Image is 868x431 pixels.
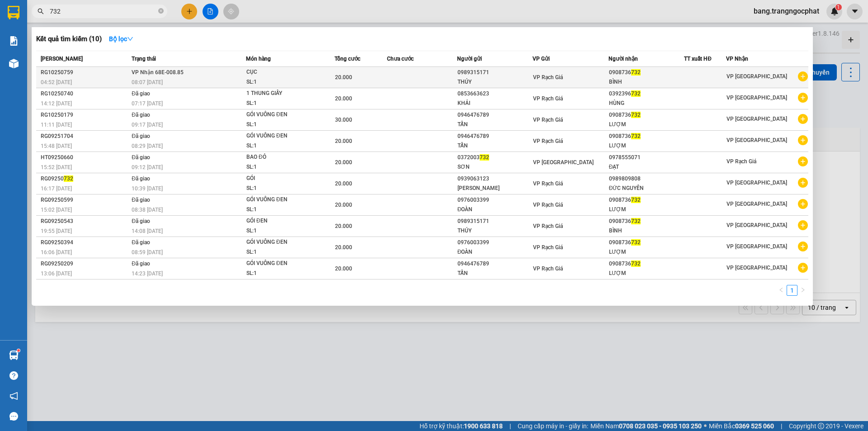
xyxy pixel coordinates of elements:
span: Đã giao [132,175,150,182]
span: right [800,287,806,293]
span: 08:38 [DATE] [132,207,163,213]
img: warehouse-icon [9,59,19,68]
span: 20.000 [335,159,352,166]
span: VP [GEOGRAPHIC_DATA] [726,180,787,186]
span: 732 [631,112,641,118]
span: VP Rạch Giá [86,30,133,40]
span: 14:12 [DATE] [41,100,72,107]
div: BAO ĐỎ [246,152,314,162]
span: Đã giao [132,260,150,267]
span: 20.000 [335,180,352,187]
input: Tìm tên, số ĐT hoặc mã đơn [50,6,156,16]
div: KHẢI [458,99,533,108]
div: SL: 1 [246,247,314,257]
li: Next Page [797,285,808,296]
span: plus-circle [798,263,808,273]
span: VP Rạch Giá [533,95,563,102]
span: 08:29 [DATE] [132,143,163,149]
span: 732 [631,90,641,97]
div: HÙNG [609,99,684,108]
div: SL: 1 [246,226,314,236]
div: RG10250179 [41,110,129,120]
span: 09:17 [DATE] [132,122,163,128]
div: 0908736 [609,132,684,141]
span: Người nhận [609,56,638,62]
span: 732 [631,69,641,76]
img: warehouse-icon [9,350,19,360]
span: VP Gửi [533,56,550,62]
div: LƯỢM [609,141,684,151]
div: RG09250599 [41,195,129,205]
li: Previous Page [776,285,787,296]
span: 16:06 [DATE] [41,249,72,256]
span: plus-circle [798,71,808,81]
span: Chưa cước [387,56,414,62]
span: close-circle [158,7,164,16]
div: RG10250759 [41,68,129,77]
span: VP Rạch Giá [533,180,563,187]
span: 732 [631,218,641,224]
div: 0392396 [609,89,684,99]
div: 0908736 [609,110,684,120]
span: VP [GEOGRAPHIC_DATA] [726,265,787,271]
span: plus-circle [798,114,808,124]
div: SL: 1 [246,77,314,87]
span: 20.000 [335,74,352,81]
div: GÓI ĐEN [246,216,314,226]
strong: NHÀ XE [PERSON_NAME] [14,4,140,17]
span: 20.000 [335,138,352,144]
div: SL: 1 [246,141,314,151]
span: 14:08 [DATE] [132,228,163,234]
div: LƯỢM [609,120,684,129]
div: BÌNH [609,77,684,87]
span: 08:07 [DATE] [132,79,163,85]
div: THÚY [458,77,533,87]
span: 15:52 [DATE] [41,164,72,171]
div: RG09250 [41,174,129,184]
div: SL: 1 [246,269,314,279]
span: Địa chỉ: [86,42,150,62]
span: plus-circle [798,242,808,251]
div: 0989315171 [458,217,533,226]
span: Đã giao [132,90,150,97]
div: TẤN [458,269,533,278]
span: 732 [631,260,641,267]
div: HT09250660 [41,153,129,162]
div: ĐOÀN [458,247,533,257]
span: VP Rạch Giá [533,202,563,208]
button: right [797,285,808,296]
div: RG09251704 [41,132,129,141]
span: VP Rạch Giá [533,244,563,251]
span: TT xuất HĐ [684,56,712,62]
span: 19:55 [DATE] [41,228,72,234]
span: 20.000 [335,202,352,208]
div: 0939063123 [458,174,533,184]
span: VP [GEOGRAPHIC_DATA] [726,222,787,228]
span: Đã giao [132,218,150,224]
div: 0908736 [609,195,684,205]
div: 0372003 [458,153,533,162]
div: 0989809808 [609,174,684,184]
span: Đã giao [132,133,150,139]
span: 09:12 [DATE] [132,164,163,171]
img: logo-vxr [8,6,19,19]
a: 1 [787,285,797,295]
div: 0946476789 [458,110,533,120]
span: VP [GEOGRAPHIC_DATA] [726,243,787,250]
div: THÚY [458,226,533,236]
div: LƯỢM [609,247,684,257]
div: 0976003399 [458,195,533,205]
h3: Kết quả tìm kiếm ( 10 ) [36,34,102,44]
div: GÓI VUÔNG ĐEN [246,259,314,269]
span: 20.000 [335,223,352,229]
div: TẤN [458,141,533,151]
span: 08:59 [DATE] [132,249,163,256]
span: 732 [631,133,641,139]
span: 07:17 [DATE] [132,100,163,107]
span: message [9,412,18,421]
div: ĐOÀN [458,205,533,214]
span: plus-circle [798,199,808,209]
div: SL: 1 [246,184,314,194]
span: Người gửi [457,56,482,62]
div: RG10250740 [41,89,129,99]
